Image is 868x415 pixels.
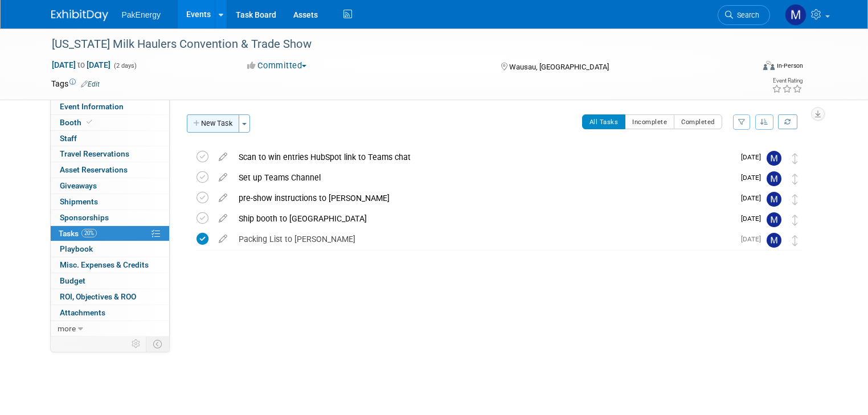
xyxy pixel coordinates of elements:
[51,10,108,21] img: ExhibitDay
[48,34,739,55] div: [US_STATE] Milk Haulers Convention & Trade Show
[51,178,169,194] a: Giveaways
[767,171,781,186] img: Mary Walker
[60,165,128,174] span: Asset Reservations
[146,336,169,351] td: Toggle Event Tabs
[509,63,609,71] span: Wausau, [GEOGRAPHIC_DATA]
[674,114,722,129] button: Completed
[243,60,311,72] button: Committed
[625,114,674,129] button: Incomplete
[51,162,169,178] a: Asset Reservations
[76,60,87,69] span: to
[60,292,136,301] span: ROI, Objectives & ROO
[51,289,169,305] a: ROI, Objectives & ROO
[51,78,100,89] td: Tags
[785,4,806,26] img: Mary Walker
[767,151,781,166] img: Mary Walker
[582,114,626,129] button: All Tasks
[718,5,770,25] a: Search
[741,235,767,243] span: [DATE]
[741,174,767,182] span: [DATE]
[741,194,767,202] span: [DATE]
[772,78,803,84] div: Event Rating
[81,229,97,237] span: 20%
[51,210,169,225] a: Sponsorships
[87,119,92,125] i: Booth reservation complete
[60,149,129,158] span: Travel Reservations
[213,234,233,244] a: edit
[213,172,233,183] a: edit
[60,197,98,206] span: Shipments
[51,241,169,257] a: Playbook
[233,209,734,228] div: Ship booth to [GEOGRAPHIC_DATA]
[60,260,149,269] span: Misc. Expenses & Credits
[81,80,100,88] a: Edit
[60,181,97,190] span: Giveaways
[767,233,781,248] img: Mary Walker
[51,60,111,70] span: [DATE] [DATE]
[741,215,767,223] span: [DATE]
[51,146,169,162] a: Travel Reservations
[51,273,169,289] a: Budget
[792,174,798,184] i: Move task
[51,115,169,130] a: Booth
[233,168,734,187] div: Set up Teams Channel
[187,114,239,133] button: New Task
[767,212,781,227] img: Michael Hagenbrock
[51,257,169,273] a: Misc. Expenses & Credits
[792,194,798,205] i: Move task
[233,188,734,208] div: pre-show instructions to [PERSON_NAME]
[51,226,169,241] a: Tasks20%
[213,213,233,224] a: edit
[60,244,93,253] span: Playbook
[60,213,109,222] span: Sponsorships
[233,229,734,249] div: Packing List to [PERSON_NAME]
[213,193,233,203] a: edit
[692,59,803,76] div: Event Format
[51,194,169,209] a: Shipments
[767,192,781,207] img: Mary Walker
[233,147,734,167] div: Scan to win entries HubSpot link to Teams chat
[733,11,759,19] span: Search
[792,215,798,225] i: Move task
[776,61,803,70] div: In-Person
[792,235,798,246] i: Move task
[58,324,76,333] span: more
[778,114,797,129] a: Refresh
[60,118,95,127] span: Booth
[213,152,233,162] a: edit
[60,308,105,317] span: Attachments
[763,61,775,70] img: Format-Inperson.png
[51,305,169,321] a: Attachments
[51,321,169,336] a: more
[741,153,767,161] span: [DATE]
[792,153,798,164] i: Move task
[51,131,169,146] a: Staff
[60,134,77,143] span: Staff
[122,10,161,19] span: PakEnergy
[59,229,97,238] span: Tasks
[51,99,169,114] a: Event Information
[60,102,124,111] span: Event Information
[60,276,85,285] span: Budget
[113,62,137,69] span: (2 days)
[126,336,146,351] td: Personalize Event Tab Strip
